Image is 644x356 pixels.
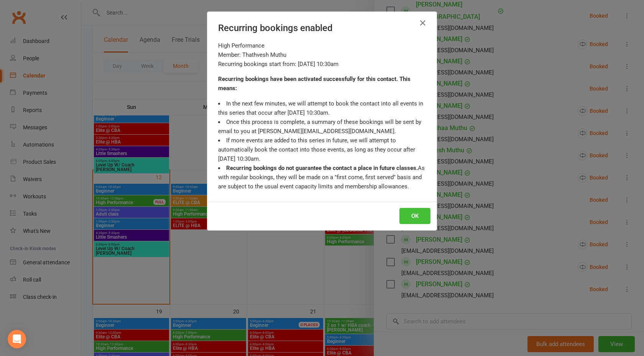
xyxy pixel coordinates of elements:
[218,41,426,50] div: High Performance
[218,50,426,59] div: Member: Thathvesh Muthu
[218,99,426,117] li: In the next few minutes, we will attempt to book the contact into all events in this series that ...
[218,23,426,33] h4: Recurring bookings enabled
[8,330,26,348] div: Open Intercom Messenger
[417,17,429,29] button: Close
[399,208,430,224] button: OK
[218,163,426,191] li: As with regular bookings, they will be made on a "first come, first served" basis and are subject...
[218,136,426,163] li: If more events are added to this series in future, we will attempt to automatically book the cont...
[218,76,411,92] strong: Recurring bookings have been activated successfully for this contact. This means:
[226,165,418,171] strong: Recurring bookings do not guarantee the contact a place in future classes.
[218,59,426,69] div: Recurring bookings start from: [DATE] 10:30am
[218,117,426,136] li: Once this process is complete, a summary of these bookings will be sent by email to you at [PERSO...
